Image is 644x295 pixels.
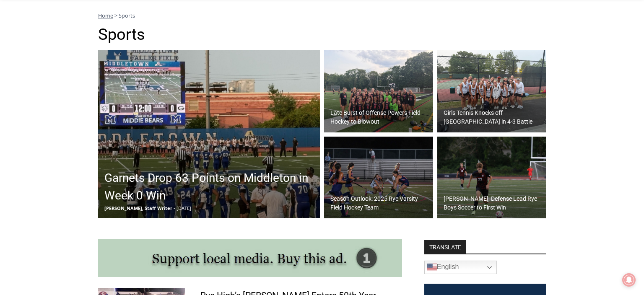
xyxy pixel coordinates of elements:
[444,194,544,212] h2: [PERSON_NAME], Defense Lead Rye Boys Soccer to First Win
[437,50,546,132] a: Girls Tennis Knocks off [GEOGRAPHIC_DATA] in 4-3 Battle
[437,137,546,219] img: (PHOTO: Rye Boys Soccer's Lex Cox (#23) dribbling againt Tappan Zee on Thursday, September 4. Cre...
[212,0,396,81] div: "The first chef I interviewed talked about coming to [GEOGRAPHIC_DATA] from [GEOGRAPHIC_DATA] in ...
[427,262,437,272] img: en
[98,239,402,277] img: support local media, buy this ad
[174,205,175,211] span: -
[86,52,119,100] div: "clearly one of the favorites in the [GEOGRAPHIC_DATA] neighborhood"
[324,50,433,132] img: (PHOTO: The 2025 Rye Varsity Field Hockey team after their win vs Ursuline on Friday, September 5...
[98,50,320,218] a: Garnets Drop 63 Points on Middleton in Week 0 Win [PERSON_NAME], Staff Writer - [DATE]
[119,12,135,19] span: Sports
[444,109,544,126] h2: Girls Tennis Knocks off [GEOGRAPHIC_DATA] in 4-3 Battle
[324,137,433,219] img: (PHOTO: Rye Varsity Field Hockey Head Coach Kelly Vegliante has named senior captain Kate Morreal...
[104,205,172,211] span: [PERSON_NAME], Staff Writer
[3,86,82,118] span: Open Tues. - Sun. [PHONE_NUMBER]
[330,109,431,126] h2: Late Burst of Offense Powers Field Hockey to Blowout
[437,50,546,132] img: (PHOTO: The Rye Girls Tennis team claimed a 4-3 victory over Mamaroneck on Friday, September 5, 2...
[104,169,318,204] h2: Garnets Drop 63 Points on Middleton in Week 0 Win
[98,11,546,20] nav: Breadcrumbs
[98,12,113,19] a: Home
[330,194,431,212] h2: Season Outlook: 2025 Rye Varsity Field Hockey Team
[424,261,497,274] a: English
[424,240,466,254] strong: TRANSLATE
[324,137,433,219] a: Season Outlook: 2025 Rye Varsity Field Hockey Team
[98,25,546,44] h1: Sports
[0,84,84,104] a: Open Tues. - Sun. [PHONE_NUMBER]
[437,137,546,219] a: [PERSON_NAME], Defense Lead Rye Boys Soccer to First Win
[324,50,433,132] a: Late Burst of Offense Powers Field Hockey to Blowout
[202,81,406,104] a: Intern @ [DOMAIN_NAME]
[98,50,320,218] img: (PHOTO: Rye and Middletown walking to midfield before their Week 0 game on Friday, September 5, 2...
[219,83,389,102] span: Intern @ [DOMAIN_NAME]
[177,205,191,211] span: [DATE]
[114,12,117,19] span: >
